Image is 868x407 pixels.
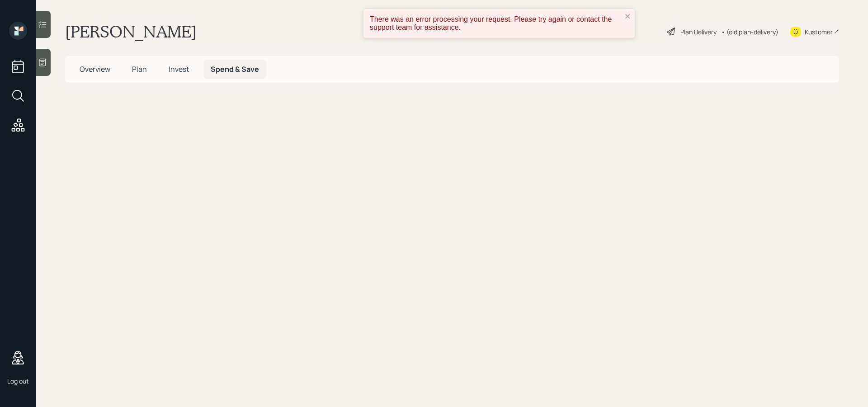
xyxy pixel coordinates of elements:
[65,22,197,42] h1: [PERSON_NAME]
[625,13,631,21] button: close
[370,15,622,32] div: There was an error processing your request. Please try again or contact the support team for assi...
[80,64,110,74] span: Overview
[211,64,259,74] span: Spend & Save
[7,377,29,385] div: Log out
[132,64,147,74] span: Plan
[169,64,189,74] span: Invest
[805,27,833,37] div: Kustomer
[721,27,778,37] div: • (old plan-delivery)
[680,27,717,37] div: Plan Delivery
